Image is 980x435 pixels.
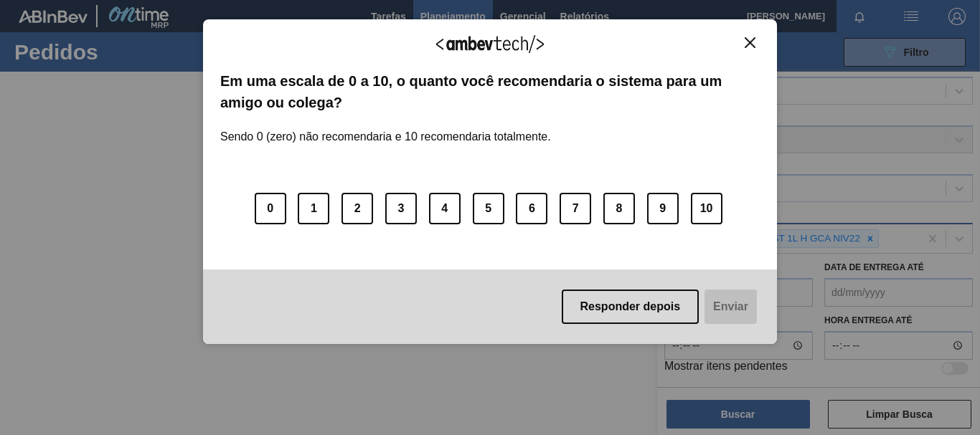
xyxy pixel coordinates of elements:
button: 6 [516,193,547,224]
button: 9 [647,193,679,224]
button: 2 [341,193,373,224]
button: 10 [691,193,722,224]
label: Sendo 0 (zero) não recomendaria e 10 recomendaria totalmente. [220,113,551,143]
button: Close [740,37,760,49]
button: 5 [473,193,504,224]
img: Close [745,37,755,48]
button: 8 [603,193,635,224]
button: 3 [385,193,417,224]
button: 4 [429,193,461,224]
button: Responder depois [562,290,699,324]
button: 1 [298,193,329,224]
button: 7 [560,193,591,224]
label: Em uma escala de 0 a 10, o quanto você recomendaria o sistema para um amigo ou colega? [220,70,760,114]
img: Logo Ambevtech [436,35,544,53]
button: 0 [255,193,286,224]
